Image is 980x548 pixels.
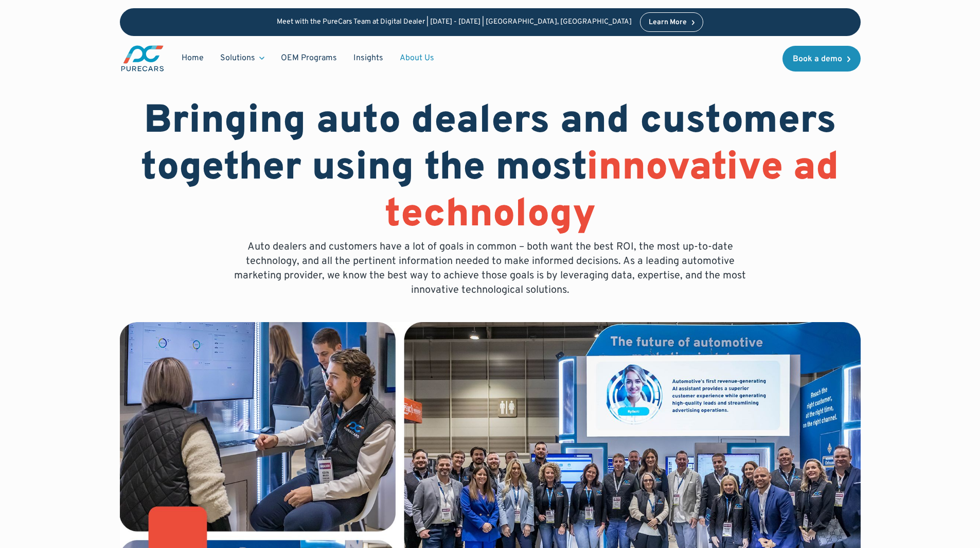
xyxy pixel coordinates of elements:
[220,52,255,64] div: Solutions
[120,44,165,73] a: main
[273,48,345,68] a: OEM Programs
[227,240,754,297] p: Auto dealers and customers have a lot of goals in common – both want the best ROI, the most up-to...
[391,48,442,68] a: About Us
[345,48,391,68] a: Insights
[782,46,861,72] a: Book a demo
[640,12,704,32] a: Learn More
[649,19,687,26] div: Learn More
[120,44,165,73] img: purecars logo
[173,48,212,68] a: Home
[277,18,632,27] p: Meet with the PureCars Team at Digital Dealer | [DATE] - [DATE] | [GEOGRAPHIC_DATA], [GEOGRAPHIC_...
[120,99,861,240] h1: Bringing auto dealers and customers together using the most
[385,144,840,240] span: innovative ad technology
[793,55,842,63] div: Book a demo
